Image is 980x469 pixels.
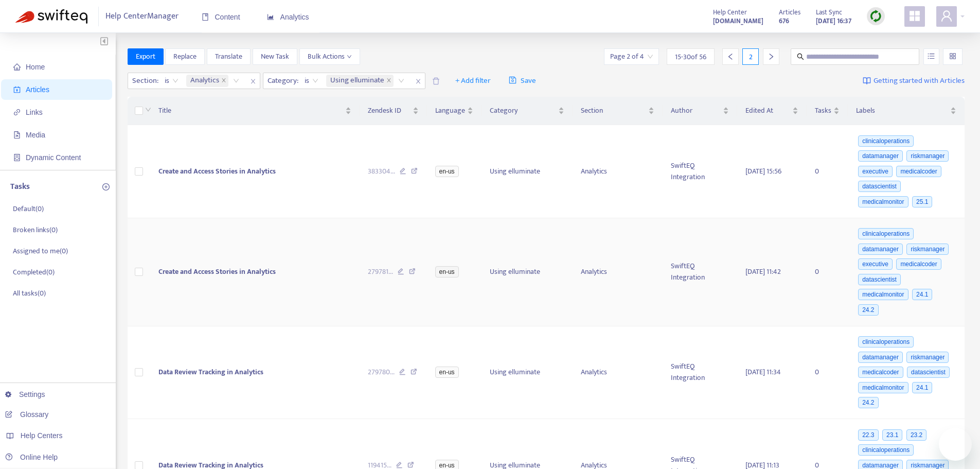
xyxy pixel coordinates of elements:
button: + Add filter [448,73,498,89]
button: saveSave [501,73,544,89]
td: SwiftEQ Integration [663,218,737,326]
img: sync.dc5367851b00ba804db3.png [869,10,882,23]
span: [DATE] 11:34 [745,366,781,378]
td: Using elluminate [482,218,573,326]
th: Tasks [807,97,848,125]
button: Export [128,48,164,65]
span: Content [202,13,240,21]
button: Bulk Actionsdown [299,48,360,65]
span: Save [509,75,536,87]
span: clinicaloperations [858,444,914,456]
th: Section [573,97,663,125]
span: Language [435,105,465,116]
p: Tasks [10,181,30,193]
button: Translate [207,48,251,65]
p: Broken links ( 0 ) [13,224,58,235]
td: 0 [807,326,848,420]
span: Analytics [190,75,219,87]
span: home [13,63,21,71]
span: datascientist [858,181,901,192]
span: down [145,107,151,113]
iframe: Button to launch messaging window [939,428,972,461]
span: en-us [435,266,459,277]
td: 0 [807,125,848,218]
span: Using elluminate [330,75,384,87]
span: container [13,154,21,161]
span: 24.1 [912,289,932,300]
span: Help Centers [21,431,63,440]
span: medicalmonitor [858,196,908,207]
span: executive [858,166,893,177]
span: clinicaloperations [858,336,914,348]
span: Create and Access Stories in Analytics [158,266,276,277]
span: Translate [215,51,242,62]
span: Section [581,105,646,116]
span: Author [671,105,721,116]
strong: 676 [779,15,789,27]
span: Create and Access Stories in Analytics [158,165,276,177]
span: medicalcoder [896,166,941,177]
th: Author [663,97,737,125]
span: medicalmonitor [858,289,908,300]
div: 2 [742,48,759,65]
button: Replace [165,48,205,65]
th: Language [427,97,482,125]
span: datascientist [907,367,950,378]
span: en-us [435,367,459,378]
span: user [940,10,953,22]
span: left [727,53,734,60]
span: Bulk Actions [308,51,352,62]
span: clinicaloperations [858,228,914,239]
p: Completed ( 0 ) [13,267,55,277]
span: Media [26,131,45,139]
strong: [DOMAIN_NAME] [713,15,763,27]
span: datamanager [858,150,903,162]
span: unordered-list [928,53,935,60]
strong: [DATE] 16:37 [816,15,851,27]
span: 24.1 [912,382,932,393]
span: medicalcoder [858,367,903,378]
a: Glossary [5,410,48,419]
td: Analytics [573,326,663,420]
span: 383304 ... [368,166,395,177]
img: image-link [863,77,871,85]
span: datascientist [858,274,901,285]
span: Links [26,108,43,116]
span: datamanager [858,352,903,363]
span: Export [136,51,155,62]
span: Using elluminate [326,75,394,87]
th: Category [482,97,573,125]
span: Analytics [267,13,309,21]
span: [DATE] 11:42 [745,266,781,277]
span: Title [158,105,343,116]
span: + Add filter [455,75,491,87]
span: Help Center Manager [105,7,179,26]
span: Data Review Tracking in Analytics [158,366,263,378]
span: 23.1 [882,429,902,441]
p: Assigned to me ( 0 ) [13,246,68,256]
span: Replace [173,51,197,62]
span: Help Center [713,7,747,18]
span: file-image [13,131,21,138]
span: [DATE] 15:56 [745,165,781,177]
span: right [768,53,775,60]
span: medicalmonitor [858,382,908,393]
span: Analytics [186,75,228,87]
span: 23.2 [906,429,926,441]
td: SwiftEQ Integration [663,125,737,218]
p: All tasks ( 0 ) [13,288,46,299]
span: 15 - 30 of 56 [675,51,706,62]
th: Labels [848,97,965,125]
span: Zendesk ID [368,105,411,116]
span: en-us [435,166,459,177]
span: is [305,73,318,89]
span: riskmanager [906,244,949,255]
span: delete [432,77,440,85]
span: 279780 ... [368,367,395,378]
span: search [797,53,804,60]
td: Using elluminate [482,125,573,218]
span: Getting started with Articles [874,75,965,87]
th: Zendesk ID [360,97,427,125]
a: Settings [5,390,45,398]
span: Articles [779,7,800,18]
